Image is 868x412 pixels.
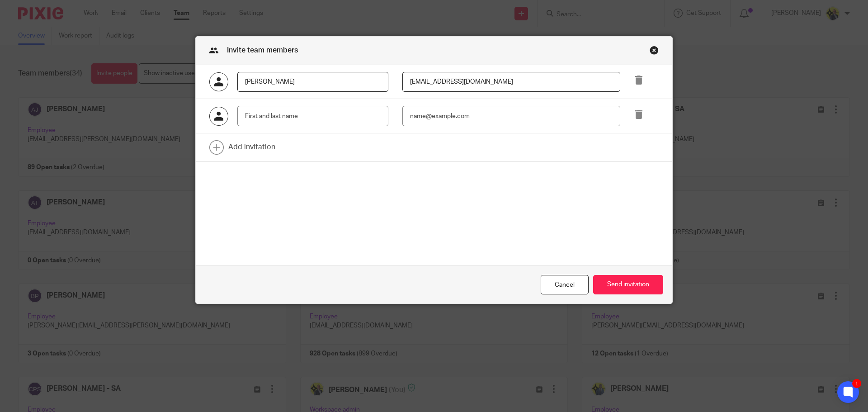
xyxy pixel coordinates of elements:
div: 1 [852,379,861,388]
input: name@example.com [402,72,620,92]
input: name@example.com [402,106,620,126]
input: First and last name [237,106,388,126]
div: Close this dialog window [541,275,589,294]
button: Send invitation [593,275,663,294]
div: Close this dialog window [650,46,659,55]
span: Invite team members [227,47,298,54]
input: First and last name [237,72,388,92]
